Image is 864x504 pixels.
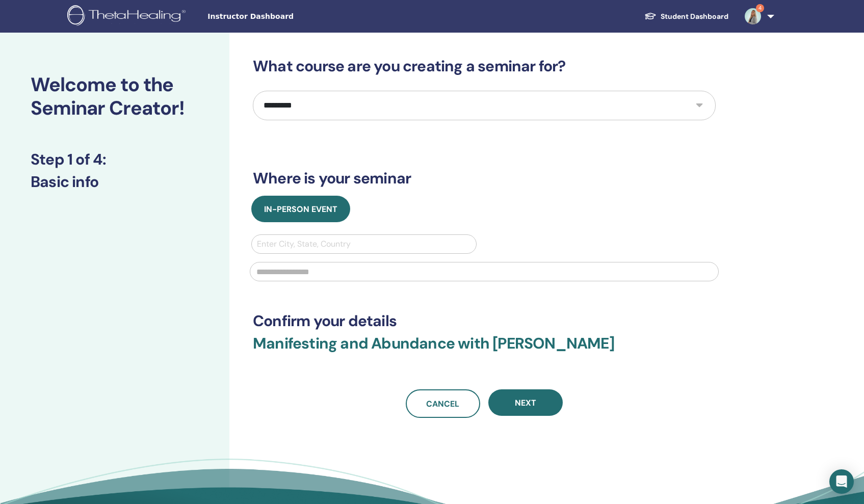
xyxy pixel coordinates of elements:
img: logo.png [67,5,189,28]
img: default.jpg [745,8,761,24]
h3: Manifesting and Abundance with [PERSON_NAME] [253,334,716,365]
img: graduation-cap-white.svg [644,12,657,20]
span: Instructor Dashboard [207,11,360,22]
span: In-Person Event [264,204,337,215]
h2: Welcome to the Seminar Creator! [31,73,199,120]
h3: Basic info [31,173,199,191]
button: In-Person Event [251,196,350,222]
h3: Step 1 of 4 : [31,150,199,169]
div: Open Intercom Messenger [829,469,854,494]
span: Next [515,397,536,408]
span: 4 [756,4,764,12]
h3: Where is your seminar [253,169,716,188]
h3: What course are you creating a seminar for? [253,57,716,75]
a: Cancel [406,389,480,418]
h3: Confirm your details [253,312,716,330]
button: Next [488,389,563,416]
a: Student Dashboard [636,7,737,26]
span: Cancel [426,399,459,409]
